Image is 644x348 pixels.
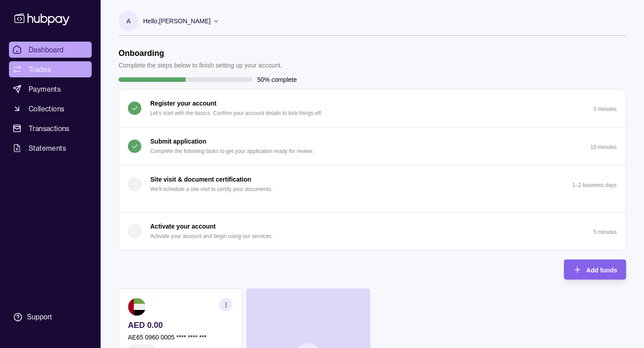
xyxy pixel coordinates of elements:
span: Statements [29,143,66,153]
span: Add funds [586,267,617,274]
p: 1–2 business days [572,182,617,188]
button: Submit application Complete the following tasks to get your application ready for review.10 minutes [119,127,626,165]
p: Let's start with the basics. Confirm your account details to kick things off. [150,108,322,118]
img: ae [128,298,146,316]
p: Register your account [150,98,216,108]
button: Site visit & document certification We'll schedule a site visit to certify your documents.1–2 bus... [119,166,626,203]
button: Activate your account Activate your account and begin using our services.5 minutes [119,212,626,250]
a: Transactions [9,120,92,136]
span: Trades [29,64,51,75]
a: Trades [9,61,92,77]
span: Dashboard [29,44,64,55]
span: Payments [29,84,61,94]
p: Activate your account [150,221,216,231]
p: Site visit & document certification [150,174,251,184]
a: Payments [9,81,92,97]
p: A [127,16,131,26]
p: Activate your account and begin using our services. [150,231,273,241]
p: AED 0.00 [128,320,233,330]
a: Collections [9,101,92,117]
span: Transactions [29,123,70,134]
p: Submit application [150,136,206,146]
p: 10 minutes [590,144,617,150]
p: Complete the following tasks to get your application ready for review. [150,146,314,156]
button: Add funds [564,259,626,280]
h1: Onboarding [119,48,282,58]
div: Site visit & document certification We'll schedule a site visit to certify your documents.1–2 bus... [119,203,626,212]
p: 5 minutes [593,106,617,112]
a: Support [9,308,92,327]
p: 5 minutes [593,229,617,235]
button: Register your account Let's start with the basics. Confirm your account details to kick things of... [119,89,626,127]
div: Support [27,312,52,322]
a: Dashboard [9,42,92,58]
p: Hello, [PERSON_NAME] [143,16,211,26]
p: 50% complete [257,75,297,85]
a: Statements [9,140,92,156]
p: Complete the steps below to finish setting up your account. [119,60,282,70]
p: We'll schedule a site visit to certify your documents. [150,184,273,194]
span: Collections [29,103,64,114]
